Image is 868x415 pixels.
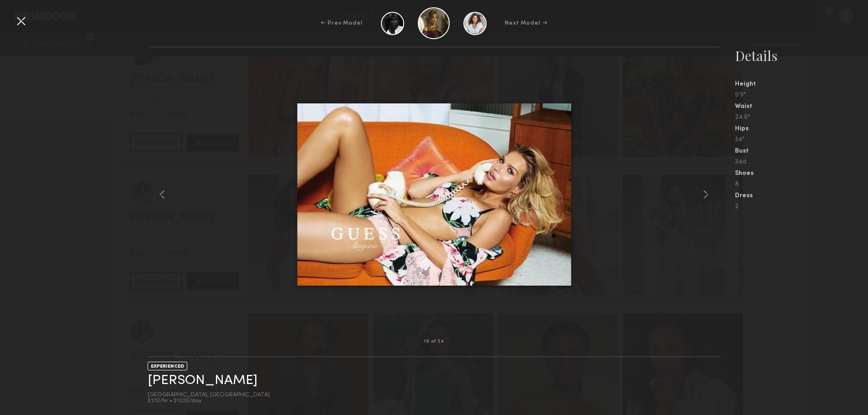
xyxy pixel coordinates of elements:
a: [PERSON_NAME] [148,374,257,388]
div: 5'9" [735,92,868,98]
div: 8 [735,181,868,188]
div: $170/hr • $1220/day [148,398,270,404]
div: 2 [735,204,868,210]
div: EXPERIENCED [148,362,187,370]
div: Bust [735,148,868,154]
div: Next Model → [505,19,547,27]
div: 10 of 24 [424,339,444,344]
div: Waist [735,103,868,110]
div: Dress [735,193,868,199]
div: 34d [735,159,868,165]
div: [GEOGRAPHIC_DATA], [GEOGRAPHIC_DATA] [148,392,270,398]
div: Hips [735,126,868,132]
div: 34" [735,137,868,143]
div: Height [735,81,868,87]
div: Shoes [735,170,868,177]
div: ← Prev Model [321,19,363,27]
div: 24.5" [735,114,868,121]
div: Details [735,46,868,65]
